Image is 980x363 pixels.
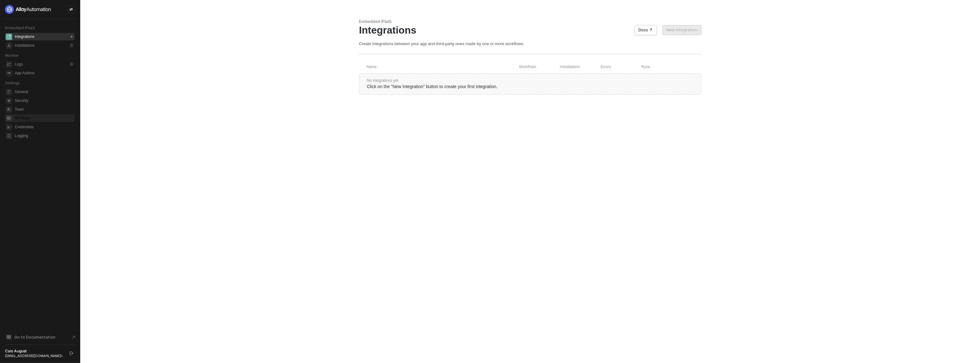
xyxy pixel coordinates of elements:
span: Credentials [15,123,74,131]
div: Click on the "New Integration" button to create your first integration. [367,83,694,90]
span: team [6,106,12,113]
div: Runs [642,64,684,70]
img: logo [5,5,51,14]
span: icon-app-actions [6,70,12,76]
span: credentials [6,124,12,130]
span: General [15,88,74,96]
span: document-arrow [71,334,77,340]
div: Integrations [15,34,34,39]
div: 0 [70,34,74,39]
a: Knowledge Base [5,333,75,341]
button: Docs ↗ [635,25,657,35]
div: Logs [15,62,23,67]
span: Go to Documentation [14,334,55,340]
div: Workflows [519,64,560,70]
div: No integrations yet [367,78,694,83]
span: Security [15,97,74,104]
span: Logging [15,132,74,139]
div: Integrations [359,24,701,36]
span: general [6,89,12,95]
div: 0 [70,43,74,48]
div: Installations [15,43,34,48]
span: integrations [6,34,12,40]
span: Settings [5,81,19,85]
span: icon-logs [6,61,12,68]
span: installations [6,42,12,49]
div: Name [367,64,519,70]
a: logo [5,5,75,14]
span: logging [6,133,12,139]
div: App Actions [15,71,34,76]
span: Monitor [5,53,19,58]
span: logout [70,351,73,355]
span: security [6,97,12,104]
div: [EMAIL_ADDRESS][DOMAIN_NAME] • [5,354,64,358]
span: API Keys [15,114,74,122]
button: New Integration [663,25,701,35]
div: Docs ↗ [639,28,653,33]
div: Embedded iPaaS [359,19,701,24]
span: icon-swap [69,8,73,11]
span: Embedded iPaaS [5,25,35,30]
div: 0 [70,62,74,67]
div: Create integrations between your app and third-party ones made by one or more workflows. [359,41,701,46]
span: documentation [6,334,12,340]
span: api-key [6,115,12,122]
span: Team [15,106,74,113]
div: Errors [601,64,642,70]
div: Caio August [5,349,64,354]
div: Installations [560,64,601,70]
